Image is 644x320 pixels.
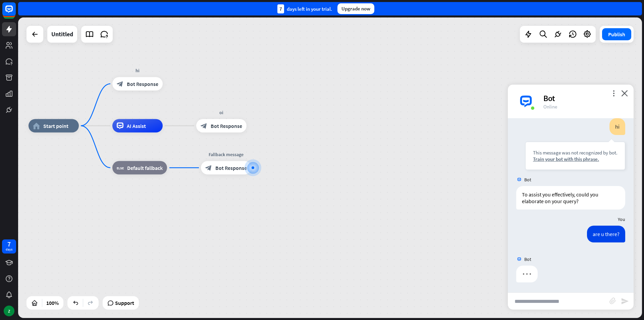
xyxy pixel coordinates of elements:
[277,4,332,13] div: days left in your trial.
[543,93,626,103] div: Bot
[4,306,14,316] div: Z
[205,165,212,171] i: block_bot_response
[609,298,616,304] i: block_attachment
[516,186,625,210] div: To assist you effectively, could you elaborate on your query?
[524,256,531,262] span: Bot
[51,26,73,43] div: Untitled
[117,165,124,171] i: block_fallback
[543,103,626,110] div: Online
[524,177,531,183] span: Bot
[117,81,123,87] i: block_bot_response
[215,165,247,171] span: Bot Response
[618,216,625,222] span: You
[6,247,12,252] div: days
[211,123,242,129] span: Bot Response
[5,3,25,23] button: Open LiveChat chat widget
[2,239,16,254] a: 7 days
[191,109,252,116] div: oi
[33,123,40,129] i: home_2
[610,90,617,96] i: more_vert
[277,4,284,13] div: 7
[621,297,629,305] i: send
[127,81,158,87] span: Bot Response
[609,118,625,135] div: hi
[44,298,61,308] div: 100%
[196,151,256,158] div: Fallback message
[587,226,625,242] div: are u there?
[115,298,134,308] span: Support
[533,149,618,156] div: This message was not recognized by bot.
[43,123,68,129] span: Start point
[7,241,11,247] div: 7
[127,165,163,171] span: Default fallback
[533,156,618,162] div: Train your bot with this phrase.
[127,123,146,129] span: AI Assist
[107,67,168,74] div: hi
[201,123,207,129] i: block_bot_response
[621,90,628,96] i: close
[602,28,631,40] button: Publish
[337,3,374,14] div: Upgrade now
